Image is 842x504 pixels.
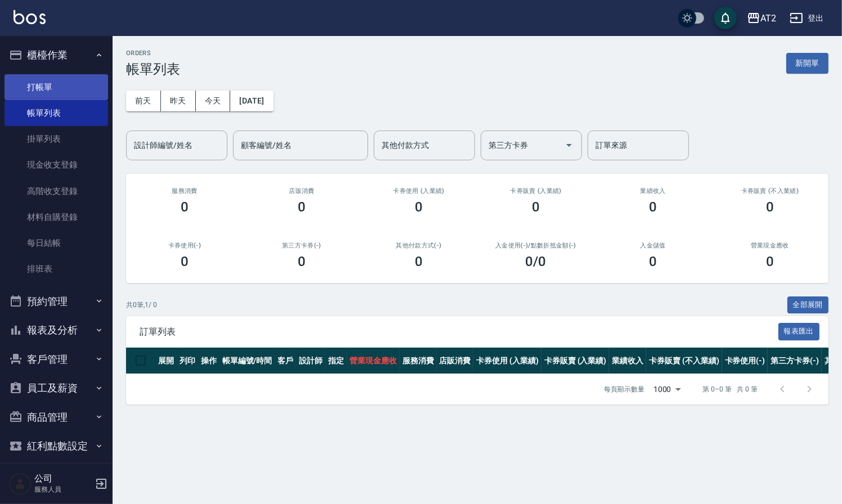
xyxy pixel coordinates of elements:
th: 操作 [198,348,220,374]
th: 客戶 [275,348,296,374]
h2: 第三方卡券(-) [257,242,347,249]
th: 設計師 [296,348,325,374]
div: 1000 [649,374,685,404]
h5: 公司 [34,473,92,484]
h2: 卡券使用 (入業績) [374,187,464,195]
button: 報表匯出 [778,323,820,340]
span: 訂單列表 [140,326,778,337]
h3: 0 [649,199,657,215]
h2: ORDERS [126,49,180,57]
h2: 卡券販賣 (不入業績) [725,187,815,195]
button: 前天 [126,91,161,111]
a: 每日結帳 [5,230,108,256]
h2: 店販消費 [257,187,347,195]
a: 材料自購登錄 [5,204,108,230]
h2: 業績收入 [608,187,698,195]
th: 店販消費 [437,348,474,374]
p: 每頁顯示數量 [604,384,644,394]
h3: 0 [415,199,423,215]
h3: 0 [532,199,540,215]
h3: 0 [298,199,306,215]
h3: 0 /0 [526,254,547,269]
th: 卡券販賣 (入業績) [541,348,610,374]
a: 掛單列表 [5,126,108,152]
th: 指定 [325,348,347,374]
button: [DATE] [230,91,273,111]
button: Open [560,136,578,154]
img: Logo [14,10,46,24]
div: AT2 [760,11,776,25]
button: 今天 [196,91,231,111]
p: 第 0–0 筆 共 0 筆 [703,384,758,394]
th: 卡券使用 (入業績) [473,348,541,374]
h3: 0 [415,254,423,269]
h2: 營業現金應收 [725,242,815,249]
button: 全部展開 [787,296,829,314]
h2: 入金儲值 [608,242,698,249]
p: 共 0 筆, 1 / 0 [126,300,157,310]
button: 新開單 [786,53,828,74]
h2: 卡券使用(-) [140,242,230,249]
h3: 帳單列表 [126,61,180,77]
a: 報表匯出 [778,326,820,336]
th: 營業現金應收 [347,348,400,374]
th: 帳單編號/時間 [220,348,275,374]
h3: 0 [181,199,189,215]
h3: 0 [766,199,774,215]
button: 員工及薪資 [5,373,108,403]
h2: 卡券販賣 (入業績) [491,187,581,195]
button: 預約管理 [5,287,108,316]
button: save [714,7,737,29]
button: 報表及分析 [5,316,108,345]
img: Person [9,472,32,495]
a: 現金收支登錄 [5,152,108,178]
th: 卡券販賣 (不入業績) [646,348,722,374]
th: 卡券使用(-) [722,348,768,374]
button: AT2 [742,7,781,30]
th: 列印 [177,348,198,374]
button: 商品管理 [5,403,108,432]
h2: 其他付款方式(-) [374,242,464,249]
button: 登出 [785,8,828,29]
h3: 0 [181,254,189,269]
th: 第三方卡券(-) [768,348,822,374]
a: 高階收支登錄 [5,178,108,204]
a: 打帳單 [5,74,108,100]
th: 展開 [155,348,177,374]
button: 紅利點數設定 [5,431,108,461]
p: 服務人員 [34,484,92,494]
button: 資料設定 [5,461,108,490]
a: 帳單列表 [5,100,108,126]
button: 昨天 [161,91,196,111]
th: 業績收入 [609,348,646,374]
a: 新開單 [786,57,828,68]
h2: 入金使用(-) /點數折抵金額(-) [491,242,581,249]
th: 服務消費 [400,348,437,374]
a: 排班表 [5,256,108,282]
h3: 0 [766,254,774,269]
button: 客戶管理 [5,345,108,374]
h3: 0 [649,254,657,269]
h3: 0 [298,254,306,269]
button: 櫃檯作業 [5,40,108,70]
h3: 服務消費 [140,187,230,195]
